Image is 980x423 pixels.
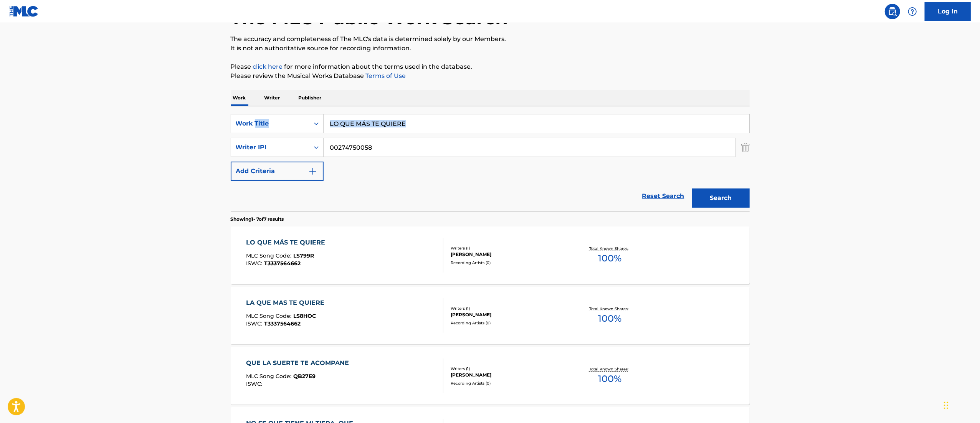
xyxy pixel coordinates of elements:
[253,63,283,70] a: click here
[264,320,301,327] span: T3337564662
[236,143,305,152] div: Writer IPI
[296,90,324,106] p: Publisher
[885,4,900,19] a: Public Search
[589,246,630,251] p: Total Known Shares:
[246,320,264,327] span: ISWC :
[231,347,750,405] a: QUE LA SUERTE TE ACOMPANEMLC Song Code:QB27E9ISWC:Writers (1)[PERSON_NAME]Recording Artists (0)To...
[262,90,283,106] p: Writer
[451,380,567,386] div: Recording Artists ( 0 )
[246,359,353,368] div: QUE LA SUERTE TE ACOMPANE
[942,386,980,423] div: Widget de chat
[236,119,305,128] div: Work Title
[589,366,630,372] p: Total Known Shares:
[246,252,293,259] span: MLC Song Code :
[888,7,897,16] img: search
[905,4,920,19] div: Help
[451,245,567,251] div: Writers ( 1 )
[231,90,248,106] p: Work
[231,71,750,81] p: Please review the Musical Works Database
[451,306,567,311] div: Writers ( 1 )
[246,238,329,247] div: LO QUE MÁS TE QUIERE
[246,260,264,267] span: ISWC :
[598,251,621,265] span: 100 %
[293,252,314,259] span: LS799R
[741,138,750,157] img: Delete Criterion
[944,394,949,417] div: Arrastrar
[231,216,284,223] p: Showing 1 - 7 of 7 results
[451,366,567,372] div: Writers ( 1 )
[293,312,316,319] span: LS8HOC
[231,162,324,181] button: Add Criteria
[451,251,567,258] div: [PERSON_NAME]
[246,298,328,307] div: LA QUE MAS TE QUIERE
[925,2,971,21] a: Log In
[598,312,621,326] span: 100 %
[908,7,917,16] img: help
[364,72,406,79] a: Terms of Use
[231,44,750,53] p: It is not an authoritative source for recording information.
[246,373,293,380] span: MLC Song Code :
[638,188,688,205] a: Reset Search
[308,167,317,176] img: 9d2ae6d4665cec9f34b9.svg
[451,311,567,318] div: [PERSON_NAME]
[246,380,264,387] span: ISWC :
[231,226,750,284] a: LO QUE MÁS TE QUIEREMLC Song Code:LS799RISWC:T3337564662Writers (1)[PERSON_NAME]Recording Artists...
[598,372,621,386] span: 100 %
[231,35,750,44] p: The accuracy and completeness of The MLC's data is determined solely by our Members.
[9,6,39,17] img: MLC Logo
[451,260,567,266] div: Recording Artists ( 0 )
[451,320,567,326] div: Recording Artists ( 0 )
[231,114,750,211] form: Search Form
[231,287,750,344] a: LA QUE MAS TE QUIEREMLC Song Code:LS8HOCISWC:T3337564662Writers (1)[PERSON_NAME]Recording Artists...
[692,188,750,208] button: Search
[264,260,301,267] span: T3337564662
[451,372,567,378] div: [PERSON_NAME]
[293,373,316,380] span: QB27E9
[589,306,630,312] p: Total Known Shares:
[942,386,980,423] iframe: Chat Widget
[246,312,293,319] span: MLC Song Code :
[231,62,750,71] p: Please for more information about the terms used in the database.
